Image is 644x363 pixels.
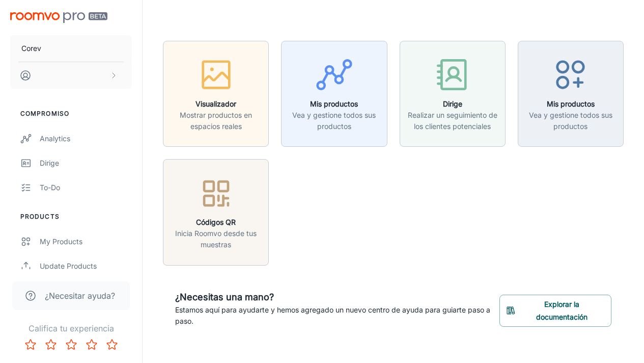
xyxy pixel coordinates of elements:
font: Mis productos [547,99,595,108]
a: Códigos QRInicia Roomvo desde tus muestras [163,206,269,217]
button: Califica 4 estrellas [81,334,102,355]
button: Calificar 2 estrellas [41,334,61,355]
font: Dirige [443,99,462,108]
font: Códigos QR [196,218,236,226]
button: DirigeRealizar un seguimiento de los clientes potenciales [400,41,506,147]
p: Corev [21,43,41,54]
font: Califica tu experiencia [29,323,114,333]
font: Explorar la documentación [536,300,587,321]
font: Vea y gestione todos sus productos [529,111,612,131]
div: My Products [40,236,132,247]
button: VisualizadorMostrar productos en espacios reales [163,41,269,147]
font: Inicia Roomvo desde tus muestras [175,229,257,249]
button: Califica 1 estrella [20,334,41,355]
a: Mis productosVea y gestione todos sus productos [281,88,387,98]
div: Update Products [40,261,132,272]
button: Mis productosVea y gestione todos sus productos [281,41,387,147]
button: Mis productosVea y gestione todos sus productos [518,41,624,147]
font: ¿Necesitar ayuda? [45,291,115,301]
img: Roomvo PRO Beta [10,12,107,23]
a: Explorar la documentación [499,305,611,315]
button: Corev [10,35,132,62]
font: Vea y gestione todos sus productos [292,111,376,131]
a: DirigeRealizar un seguimiento de los clientes potenciales [400,88,506,98]
button: Códigos QRInicia Roomvo desde tus muestras [163,159,269,265]
font: Dirige [40,159,59,167]
font: Visualizador [195,99,236,108]
font: Mostrar productos en espacios reales [180,111,252,131]
font: Compromiso [20,110,69,117]
button: Explorar la documentación [499,295,611,326]
font: Mis productos [310,99,358,108]
a: Mis productosVea y gestione todos sus productos [518,88,624,98]
button: Calificar 3 estrellas [61,334,81,355]
div: Analytics [40,133,132,144]
font: ¿Necesitas una mano? [175,292,274,302]
font: Realizar un seguimiento de los clientes potenciales [408,111,497,131]
div: To-do [40,182,132,193]
font: Estamos aquí para ayudarte y hemos agregado un nuevo centro de ayuda para guiarte paso a paso. [175,305,490,325]
button: Calificar 5 estrellas [102,334,122,355]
